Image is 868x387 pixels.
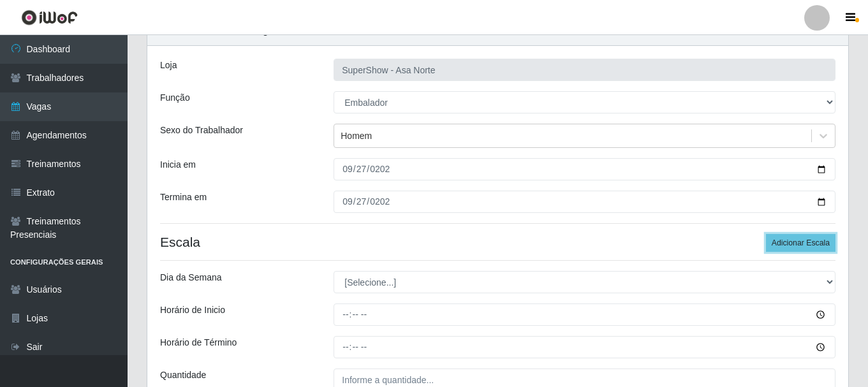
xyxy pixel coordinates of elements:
[160,271,222,284] label: Dia da Semana
[160,303,225,317] label: Horário de Inicio
[21,10,78,26] img: CoreUI Logo
[160,124,243,137] label: Sexo do Trabalhador
[334,336,835,358] input: 00:00
[160,336,237,349] label: Horário de Término
[160,91,190,105] label: Função
[160,158,196,172] label: Inicia em
[766,234,835,252] button: Adicionar Escala
[160,59,177,72] label: Loja
[341,129,372,143] div: Homem
[160,234,835,250] h4: Escala
[334,303,835,326] input: 00:00
[160,369,206,382] label: Quantidade
[334,191,835,213] input: 00/00/0000
[334,158,835,180] input: 00/00/0000
[160,191,207,204] label: Termina em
